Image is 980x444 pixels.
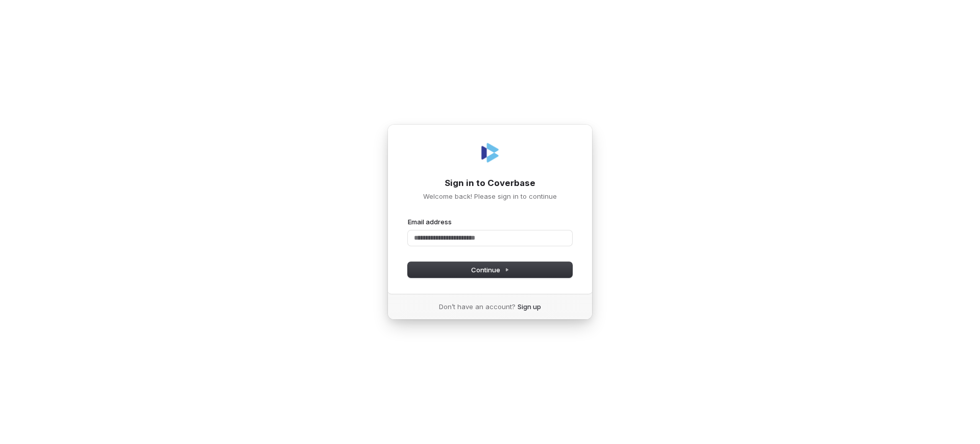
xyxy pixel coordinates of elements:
[518,302,541,311] a: Sign up
[408,217,452,226] label: Email address
[478,141,502,165] img: Coverbase
[408,262,572,277] button: Continue
[471,265,509,274] span: Continue
[408,177,572,190] h1: Sign in to Coverbase
[408,192,572,201] p: Welcome back! Please sign in to continue
[439,302,516,311] span: Don’t have an account?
